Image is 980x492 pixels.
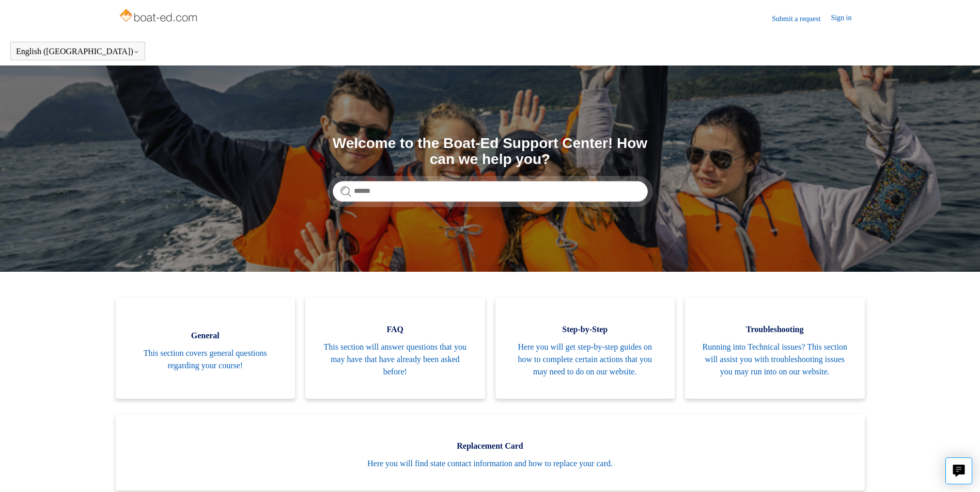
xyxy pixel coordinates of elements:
[321,341,470,378] span: This section will answer questions that you may have that have already been asked before!
[131,457,849,470] span: Here you will find state contact information and how to replace your card.
[511,323,660,336] span: Step-by-Step
[945,457,972,484] button: Live chat
[116,298,295,399] a: General This section covers general questions regarding your course!
[116,414,865,490] a: Replacement Card Here you will find state contact information and how to replace your card.
[333,181,648,202] input: Search
[685,298,865,399] a: Troubleshooting Running into Technical issues? This section will assist you with troubleshooting ...
[131,347,280,372] span: This section covers general questions regarding your course!
[305,298,485,399] a: FAQ This section will answer questions that you may have that have already been asked before!
[16,47,139,56] button: English ([GEOGRAPHIC_DATA])
[321,323,470,336] span: FAQ
[701,341,849,378] span: Running into Technical issues? This section will assist you with troubleshooting issues you may r...
[495,298,675,399] a: Step-by-Step Here you will get step-by-step guides on how to complete certain actions that you ma...
[131,330,280,342] span: General
[131,440,849,452] span: Replacement Card
[701,323,849,336] span: Troubleshooting
[772,13,831,24] a: Submit a request
[831,12,862,25] a: Sign in
[118,6,200,27] img: Boat-Ed Help Center home page
[511,341,660,378] span: Here you will get step-by-step guides on how to complete certain actions that you may need to do ...
[333,136,648,168] h1: Welcome to the Boat-Ed Support Center! How can we help you?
